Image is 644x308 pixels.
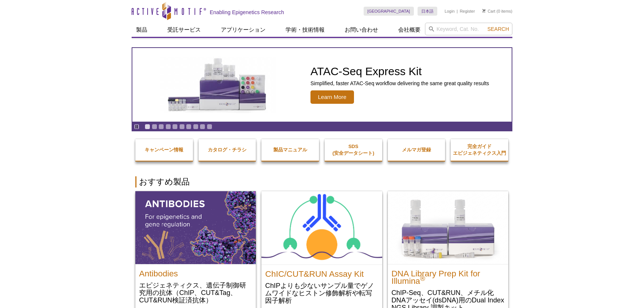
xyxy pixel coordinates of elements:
a: Go to slide 2 [152,124,157,129]
a: 会社概要 [394,23,425,37]
img: Your Cart [482,9,486,13]
a: SDS(安全データシート) [325,136,382,164]
a: Go to slide 8 [193,124,199,129]
a: Toggle autoplay [134,124,139,129]
p: ChIPよりも少ないサンプル量でゲノムワイドなヒストン修飾解析や転写因子解析 [265,282,378,304]
a: Go to slide 7 [186,124,191,129]
a: お問い合わせ [340,23,383,37]
h2: Enabling Epigenetics Research [210,9,284,16]
a: ATAC-Seq Express Kit ATAC-Seq Express Kit Simplified, faster ATAC-Seq workflow delivering the sam... [132,48,512,122]
a: Register [460,9,475,14]
a: キャンペーン情報 [135,139,193,161]
a: 製品 [132,23,152,37]
img: DNA Library Prep Kit for Illumina [388,191,508,264]
h2: ChIC/CUT&RUN Assay Kit [265,267,378,278]
a: Cart [482,9,495,14]
a: メルマガ登録 [388,139,445,161]
p: Simplified, faster ATAC-Seq workflow delivering the same great quality results [310,80,489,87]
a: Go to slide 5 [172,124,178,129]
a: Go to slide 1 [145,124,150,129]
a: 受託サービス [163,23,205,37]
a: アプリケーション [216,23,270,37]
article: ATAC-Seq Express Kit [132,48,512,122]
input: Keyword, Cat. No. [425,23,512,35]
strong: カタログ・チラシ [208,147,247,153]
img: All Antibodies [135,191,256,264]
span: Search [487,26,509,32]
strong: 製品マニュアル [273,147,307,153]
p: エピジェネティクス、遺伝子制御研究用の抗体（ChIP、CUT&Tag、CUT&RUN検証済抗体） [139,281,252,304]
a: 完全ガイドエピジェネティクス入門 [451,136,508,164]
sup: ® [420,275,425,282]
li: (0 items) [482,7,512,16]
button: Search [485,26,511,32]
a: カタログ・チラシ [199,139,256,161]
a: 製品マニュアル [261,139,319,161]
img: ATAC-Seq Express Kit [157,57,279,113]
a: Go to slide 3 [158,124,164,129]
li: | [457,7,458,16]
strong: キャンペーン情報 [145,147,183,153]
a: 学術・技術情報 [281,23,329,37]
strong: 完全ガイド エピジェネティクス入門 [453,144,506,156]
a: 日本語 [418,7,437,16]
h2: ATAC-Seq Express Kit [310,66,489,77]
img: ChIC/CUT&RUN Assay Kit [261,191,382,264]
a: Go to slide 4 [165,124,171,129]
a: Go to slide 10 [207,124,212,129]
strong: SDS (安全データシート) [332,144,374,156]
a: Go to slide 6 [179,124,185,129]
span: Learn More [310,90,354,104]
strong: メルマガ登録 [402,147,431,153]
a: [GEOGRAPHIC_DATA] [364,7,414,16]
a: Go to slide 9 [200,124,205,129]
h2: Antibodies [139,266,252,277]
h2: DNA Library Prep Kit for Illumina [392,266,505,285]
h2: おすすめ製品 [135,176,509,187]
a: Login [445,9,455,14]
